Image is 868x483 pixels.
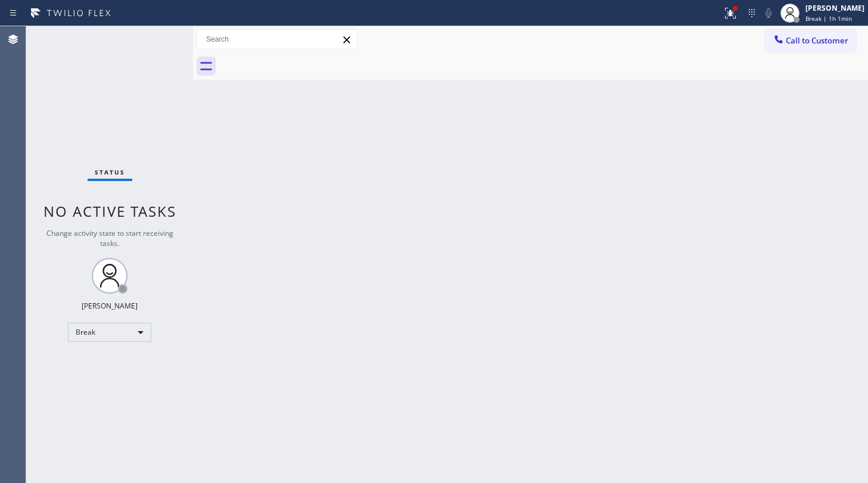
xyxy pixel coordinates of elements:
input: Search [197,30,357,49]
span: No active tasks [43,201,176,221]
button: Call to Customer [765,29,856,52]
div: [PERSON_NAME] [805,3,864,13]
span: Break | 1h 1min [805,14,852,23]
div: [PERSON_NAME] [82,301,138,311]
span: Change activity state to start receiving tasks. [46,228,173,248]
button: Mute [760,5,777,21]
span: Status [95,168,125,176]
div: Break [68,323,151,342]
span: Call to Customer [786,35,848,46]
